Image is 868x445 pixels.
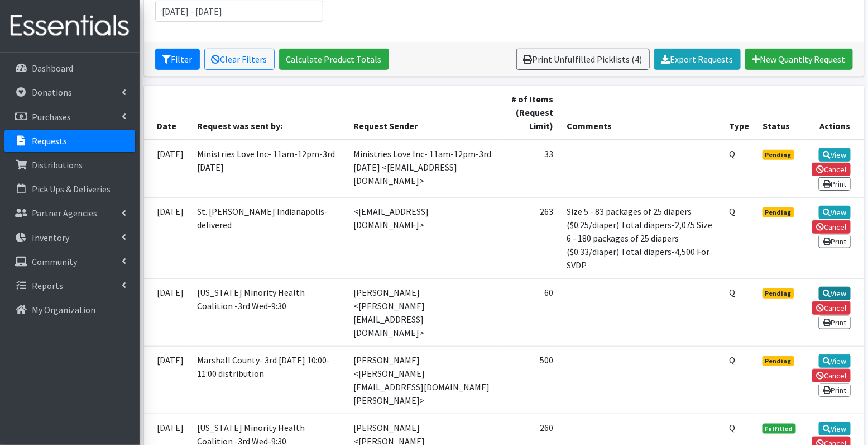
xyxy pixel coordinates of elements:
img: HumanEssentials [4,7,135,45]
a: Cancel [812,163,851,176]
p: Donations [32,87,72,98]
td: [US_STATE] Minority Health Coalition -3rd Wed-9:30 [191,278,347,346]
a: Print [819,177,851,191]
p: Dashboard [32,63,73,74]
span: Fulfilled [763,424,796,434]
th: Actions [803,86,864,140]
span: Pending [763,150,794,160]
abbr: Quantity [729,148,735,159]
td: [PERSON_NAME] <[PERSON_NAME][EMAIL_ADDRESS][DOMAIN_NAME][PERSON_NAME]> [347,346,500,414]
td: [PERSON_NAME] <[PERSON_NAME][EMAIL_ADDRESS][DOMAIN_NAME]> [347,278,500,346]
a: New Quantity Request [745,49,853,70]
a: Inventory [4,226,135,249]
abbr: Quantity [729,287,735,298]
th: Type [722,86,756,140]
a: Purchases [4,106,135,128]
td: [DATE] [144,140,191,198]
p: Community [32,256,77,267]
abbr: Quantity [729,422,735,433]
a: Donations [4,81,135,103]
a: Requests [4,130,135,152]
a: View [819,206,851,219]
a: Print [819,316,851,329]
p: Pick Ups & Deliveries [32,183,111,195]
th: Request was sent by: [191,86,347,140]
a: Cancel [812,220,851,234]
p: Inventory [32,232,69,243]
td: Marshall County- 3rd [DATE] 10:00-11:00 distribution [191,346,347,414]
th: Comments [560,86,722,140]
a: Export Requests [654,49,741,70]
td: 500 [500,346,560,414]
p: Reports [32,280,63,291]
a: Calculate Product Totals [279,49,389,70]
p: Purchases [32,111,71,122]
abbr: Quantity [729,206,735,217]
a: Cancel [812,301,851,315]
button: Filter [155,49,200,70]
td: [DATE] [144,346,191,414]
a: Partner Agencies [4,202,135,224]
a: Print [819,235,851,248]
a: Print [819,384,851,397]
a: My Organization [4,299,135,321]
p: Distributions [32,159,83,171]
a: Reports [4,274,135,297]
a: Clear Filters [204,49,275,70]
a: View [819,148,851,162]
a: Distributions [4,154,135,176]
th: Date [144,86,191,140]
span: Pending [763,356,794,366]
a: Dashboard [4,57,135,79]
td: Ministries Love Inc- 11am-12pm-3rd [DATE] [191,140,347,198]
td: 60 [500,278,560,346]
a: Community [4,250,135,273]
abbr: Quantity [729,354,735,366]
span: Pending [763,207,794,217]
a: View [819,354,851,368]
td: 263 [500,197,560,278]
td: St. [PERSON_NAME] Indianapolis-delivered [191,197,347,278]
td: 33 [500,140,560,198]
th: # of Items (Request Limit) [500,86,560,140]
a: Pick Ups & Deliveries [4,178,135,200]
p: Requests [32,135,67,146]
th: Request Sender [347,86,500,140]
input: January 1, 2011 - December 31, 2011 [155,1,323,22]
a: Print Unfulfilled Picklists (4) [516,49,650,70]
a: Cancel [812,369,851,382]
a: View [819,287,851,300]
p: My Organization [32,304,95,315]
span: Pending [763,288,794,299]
td: Ministries Love Inc- 11am-12pm-3rd [DATE] <[EMAIL_ADDRESS][DOMAIN_NAME]> [347,140,500,198]
td: [DATE] [144,197,191,278]
p: Partner Agencies [32,207,97,219]
a: View [819,422,851,435]
td: <[EMAIL_ADDRESS][DOMAIN_NAME]> [347,197,500,278]
td: [DATE] [144,278,191,346]
td: Size 5 - 83 packages of 25 diapers ($0.25/diaper) Total diapers-2,075 Size 6 - 180 packages of 25... [560,197,722,278]
th: Status [756,86,803,140]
